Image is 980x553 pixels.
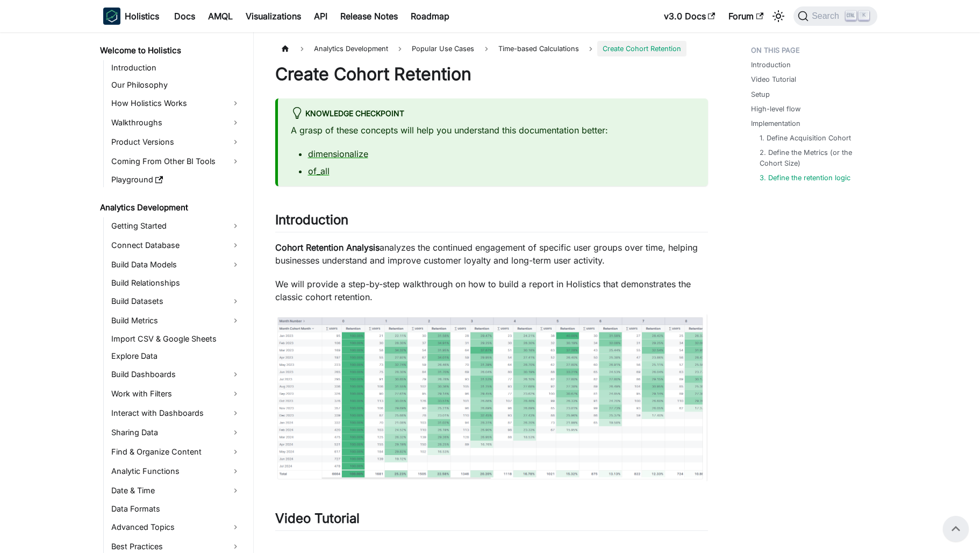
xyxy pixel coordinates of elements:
[97,200,244,215] a: Analytics Development
[307,8,334,25] a: API
[275,41,708,56] nav: Breadcrumbs
[657,8,722,25] a: v3.0 Docs
[108,405,244,422] a: Interact with Dashboards
[108,172,244,187] a: Playground
[108,482,244,499] a: Date & Time
[404,8,456,25] a: Roadmap
[239,8,307,25] a: Visualizations
[125,10,159,23] b: Holistics
[309,41,394,56] span: Analytics Development
[751,118,800,129] a: Implementation
[308,148,368,159] a: dimensionalize
[103,8,159,25] a: HolisticsHolistics
[108,114,244,131] a: Walkthroughs
[108,77,244,93] a: Our Philosophy
[770,8,787,25] button: Switch between dark and light mode (currently light mode)
[308,166,330,176] a: of_all
[108,256,244,273] a: Build Data Models
[108,95,244,112] a: How Holistics Works
[108,519,244,536] a: Advanced Topics
[760,173,850,183] a: 3. Define the retention logic
[108,60,244,75] a: Introduction
[108,366,244,383] a: Build Dashboards
[108,501,244,516] a: Data Formats
[108,293,244,310] a: Build Datasets
[108,463,244,480] a: Analytic Functions
[108,133,244,151] a: Product Versions
[751,74,796,84] a: Video Tutorial
[108,312,244,329] a: Build Metrics
[108,237,244,254] a: Connect Database
[334,8,404,25] a: Release Notes
[493,41,584,56] span: Time-based Calculations
[751,89,770,100] a: Setup
[275,63,708,85] h1: Create Cohort Retention
[275,241,708,267] p: analyzes the continued engagement of specific user groups over time, helping businesses understan...
[103,8,120,25] img: Holistics
[168,8,202,25] a: Docs
[760,133,851,143] a: 1. Define Acquisition Cohort
[108,153,244,170] a: Coming From Other BI Tools
[406,41,480,56] span: Popular Use Cases
[275,242,380,253] strong: Cohort Retention Analysis
[275,511,708,531] h2: Video Tutorial
[275,278,708,303] p: We will provide a step-by-step walkthrough on how to build a report in Holistics that demonstrate...
[809,11,846,21] span: Search
[793,6,877,26] button: Search (Ctrl+K)
[275,41,296,56] a: Home page
[859,11,869,20] kbd: K
[92,32,254,553] nav: Docs sidebar
[97,43,244,58] a: Welcome to Holistics
[202,8,239,25] a: AMQL
[108,217,244,235] a: Getting Started
[275,212,708,232] h2: Introduction
[108,443,244,460] a: Find & Organize Content
[108,331,244,346] a: Import CSV & Google Sheets
[760,147,867,168] a: 2. Define the Metrics (or the Cohort Size)
[943,516,969,542] button: Scroll back to top
[751,60,791,70] a: Introduction
[108,385,244,402] a: Work with Filters
[291,107,695,121] div: Knowledge Checkpoint
[108,424,244,441] a: Sharing Data
[722,8,770,25] a: Forum
[291,124,695,137] p: A grasp of these concepts will help you understand this documentation better:
[108,349,244,364] a: Explore Data
[597,41,686,56] span: Create Cohort Retention
[751,104,800,114] a: High-level flow
[108,275,244,290] a: Build Relationships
